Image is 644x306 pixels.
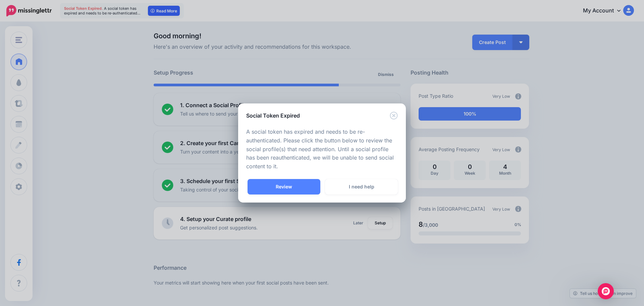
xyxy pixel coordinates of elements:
[246,112,300,120] h5: Social Token Expired
[246,128,398,171] p: A social token has expired and needs to be re-authenticated. Please click the button below to rev...
[598,283,614,299] div: Open Intercom Messenger
[248,179,320,194] a: Review
[390,112,398,120] button: Close
[325,179,398,194] a: I need help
